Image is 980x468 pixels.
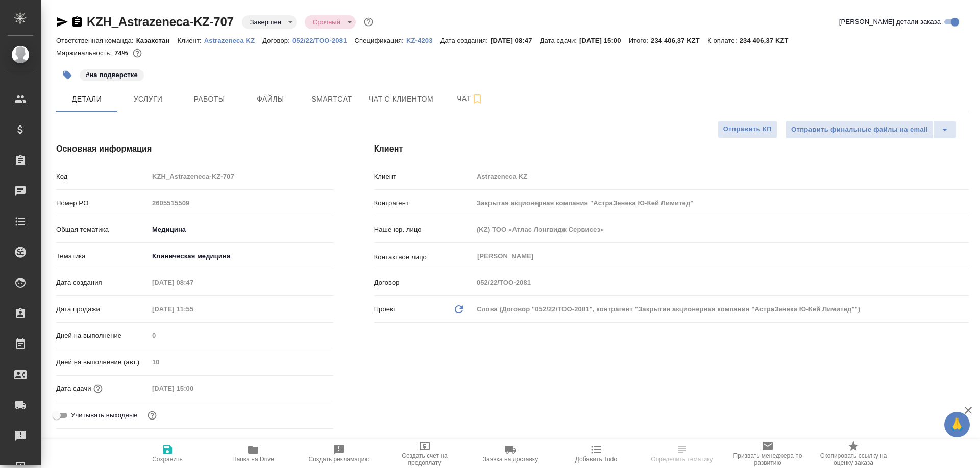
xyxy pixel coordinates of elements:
[56,143,333,155] h4: Основная информация
[740,37,796,44] p: 234 406,37 KZT
[56,278,149,288] p: Дата создания
[56,304,149,314] p: Дата продажи
[71,410,138,421] span: Учитывать выходные
[149,381,238,396] input: Пустое поле
[839,17,941,27] span: [PERSON_NAME] детали заказа
[292,37,355,44] p: 052/22/ТОО-2081
[185,93,234,106] span: Работы
[246,93,295,106] span: Файлы
[406,37,440,44] p: KZ-4203
[369,93,433,106] span: Чат с клиентом
[124,93,173,106] span: Услуги
[56,171,149,182] p: Код
[149,221,333,238] div: Медицина
[204,37,263,44] p: Astrazeneca KZ
[56,357,149,367] p: Дней на выполнение (авт.)
[56,251,149,261] p: Тематика
[374,198,473,208] p: Контрагент
[292,36,355,44] a: 052/22/ТОО-2081
[791,124,928,136] span: Отправить финальные файлы на email
[149,328,333,343] input: Пустое поле
[374,143,969,155] h4: Клиент
[382,439,468,468] button: Создать счет на предоплату
[247,18,284,27] button: Завершен
[491,37,540,44] p: [DATE] 08:47
[944,412,970,437] button: 🙏
[471,93,483,105] svg: Подписаться
[296,439,382,468] button: Создать рекламацию
[56,16,68,28] button: Скопировать ссылку для ЯМессенджера
[125,439,210,468] button: Сохранить
[149,275,238,290] input: Пустое поле
[310,18,344,27] button: Срочный
[473,169,969,184] input: Пустое поле
[817,452,890,466] span: Скопировать ссылку на оценку заказа
[149,302,238,316] input: Пустое поле
[56,225,149,235] p: Общая тематика
[575,456,617,463] span: Добавить Todo
[553,439,639,468] button: Добавить Todo
[136,37,178,44] p: Казахстан
[56,37,136,44] p: Ответственная команда:
[71,16,83,28] button: Скопировать ссылку
[56,384,91,394] p: Дата сдачи
[149,169,333,184] input: Пустое поле
[388,452,461,466] span: Создать счет на предоплату
[62,93,111,106] span: Детали
[149,355,333,370] input: Пустое поле
[362,15,375,29] button: Доп статусы указывают на важность/срочность заказа
[374,278,473,288] p: Договор
[91,382,105,396] button: Если добавить услуги и заполнить их объемом, то дата рассчитается автоматически
[473,195,969,210] input: Пустое поле
[651,456,713,463] span: Определить тематику
[446,92,495,105] span: Чат
[177,37,204,44] p: Клиент:
[483,456,538,463] span: Заявка на доставку
[87,15,234,29] a: KZH_Astrazeneca-KZ-707
[56,49,114,57] p: Маржинальность:
[56,331,149,341] p: Дней на выполнение
[639,439,725,468] button: Определить тематику
[406,36,440,44] a: KZ-4203
[354,37,406,44] p: Спецификация:
[232,456,274,463] span: Папка на Drive
[468,439,553,468] button: Заявка на доставку
[262,37,292,44] p: Договор:
[718,120,777,138] button: Отправить КП
[56,64,79,86] button: Добавить тэг
[731,452,804,466] span: Призвать менеджера по развитию
[79,70,145,79] span: на подверстке
[374,304,397,314] p: Проект
[86,70,138,80] p: #на подверстке
[210,439,296,468] button: Папка на Drive
[723,124,772,135] span: Отправить КП
[473,301,969,318] div: Слова (Договор "052/22/ТОО-2081", контрагент "Закрытая акционерная компания "АстраЗенека Ю-Кей Ли...
[440,37,491,44] p: Дата создания:
[307,93,356,106] span: Smartcat
[786,120,934,139] button: Отправить финальные файлы на email
[948,414,966,435] span: 🙏
[114,49,130,57] p: 74%
[242,15,297,29] div: Завершен
[473,275,969,290] input: Пустое поле
[579,37,629,44] p: [DATE] 15:00
[204,36,263,44] a: Astrazeneca KZ
[374,252,473,262] p: Контактное лицо
[374,225,473,235] p: Наше юр. лицо
[707,37,740,44] p: К оплате:
[309,456,370,463] span: Создать рекламацию
[786,120,957,139] div: split button
[473,222,969,237] input: Пустое поле
[725,439,811,468] button: Призвать менеджера по развитию
[305,15,356,29] div: Завершен
[152,456,183,463] span: Сохранить
[149,248,333,265] div: Клиническая медицина
[131,46,144,60] button: 8015.24 RUB; 0.00 KZT;
[374,171,473,182] p: Клиент
[811,439,896,468] button: Скопировать ссылку на оценку заказа
[56,198,149,208] p: Номер PO
[149,195,333,210] input: Пустое поле
[629,37,651,44] p: Итого:
[145,409,159,422] button: Выбери, если сб и вс нужно считать рабочими днями для выполнения заказа.
[651,37,707,44] p: 234 406,37 KZT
